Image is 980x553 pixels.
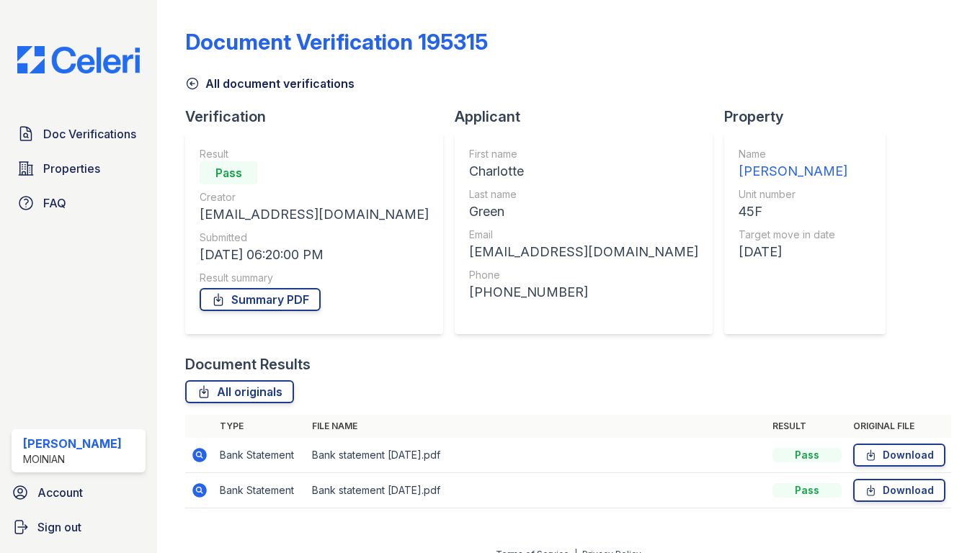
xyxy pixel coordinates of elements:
[200,288,321,311] a: Summary PDF
[200,230,429,245] div: Submitted
[214,438,306,473] td: Bank Statement
[772,483,842,498] div: Pass
[23,435,122,452] div: [PERSON_NAME]
[43,194,66,212] span: FAQ
[469,282,698,302] div: [PHONE_NUMBER]
[43,125,136,143] span: Doc Verifications
[185,354,311,374] div: Document Results
[469,147,698,161] div: First name
[469,228,698,242] div: Email
[200,245,429,265] div: [DATE] 06:20:00 PM
[200,271,429,285] div: Result summary
[306,415,767,438] th: File name
[37,518,81,536] span: Sign out
[469,187,698,202] div: Last name
[200,161,257,184] div: Pass
[739,147,847,181] a: Name [PERSON_NAME]
[43,160,100,177] span: Properties
[306,438,767,473] td: Bank statement [DATE].pdf
[6,46,151,73] img: CE_Logo_Blue-a8612792a0a2168367f1c8372b55b34899dd931a85d93a1a3d3e32e68fde9ad4.png
[767,415,847,438] th: Result
[739,228,847,242] div: Target move in date
[200,147,429,161] div: Result
[185,107,455,127] div: Verification
[853,444,945,467] a: Download
[23,452,122,467] div: Moinian
[214,473,306,508] td: Bank Statement
[185,29,488,55] div: Document Verification 195315
[739,242,847,262] div: [DATE]
[772,448,842,462] div: Pass
[12,154,146,183] a: Properties
[6,513,151,541] a: Sign out
[6,478,151,507] a: Account
[853,479,945,502] a: Download
[455,107,724,127] div: Applicant
[469,242,698,262] div: [EMAIL_ADDRESS][DOMAIN_NAME]
[200,190,429,204] div: Creator
[469,161,698,181] div: Charlotte
[37,484,83,501] span: Account
[724,107,897,127] div: Property
[847,415,951,438] th: Original file
[306,473,767,508] td: Bank statement [DATE].pdf
[739,187,847,202] div: Unit number
[469,202,698,222] div: Green
[739,147,847,161] div: Name
[12,189,146,217] a: FAQ
[200,204,429,225] div: [EMAIL_ADDRESS][DOMAIN_NAME]
[185,75,355,92] a: All document verifications
[214,415,306,438] th: Type
[469,268,698,282] div: Phone
[12,120,146,148] a: Doc Verifications
[185,380,294,403] a: All originals
[739,202,847,222] div: 45F
[739,161,847,181] div: [PERSON_NAME]
[919,495,966,539] iframe: chat widget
